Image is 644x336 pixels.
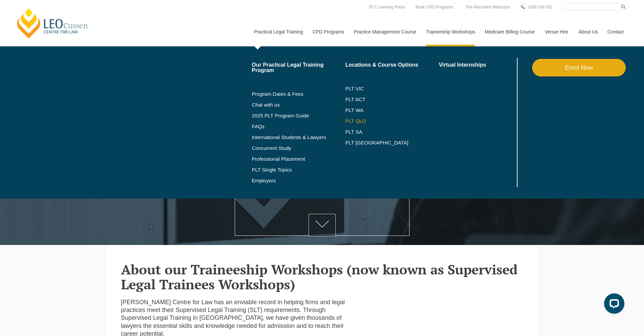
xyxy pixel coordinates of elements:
[349,17,421,46] a: Practice Management Course
[15,7,90,39] a: [PERSON_NAME] Centre for Law
[345,62,439,68] a: Locations & Course Options
[252,102,345,108] a: Chat with us
[527,5,552,9] span: 1300 039 031
[345,86,439,91] a: PLT VIC
[345,129,439,135] a: PLT SA
[307,17,349,46] a: CPD Programs
[252,135,345,140] a: International Students & Lawyers
[540,17,573,46] a: Venue Hire
[249,17,308,46] a: Practical Legal Training
[252,124,345,129] a: FAQs
[414,3,455,11] a: Book CPD Programs
[599,291,627,319] iframe: LiveChat chat widget
[345,108,422,113] a: PLT WA
[345,140,439,145] a: PLT [GEOGRAPHIC_DATA]
[367,3,407,11] a: PLT Learning Portal
[573,17,602,46] a: About Us
[121,262,523,292] h2: About our Traineeship Workshops (now known as Supervised Legal Trainees Workshops)
[252,62,345,73] a: Our Practical Legal Training Program
[421,17,480,46] a: Traineeship Workshops
[532,59,626,76] a: Enrol Now
[252,113,329,118] a: 2025 PLT Program Guide
[252,145,345,151] a: Concurrent Study
[345,97,439,102] a: PLT ACT
[439,62,516,68] a: Virtual Internships
[252,156,345,162] a: Professional Placement
[252,91,345,97] a: Program Dates & Fees
[480,17,540,46] a: Medicare Billing Course
[464,3,512,11] a: Pre-Recorded Webcasts
[345,118,439,124] a: PLT QLD
[602,17,629,46] a: Contact
[252,167,345,173] a: PLT Single Topics
[252,178,345,183] a: Employers
[526,3,554,11] a: 1300 039 031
